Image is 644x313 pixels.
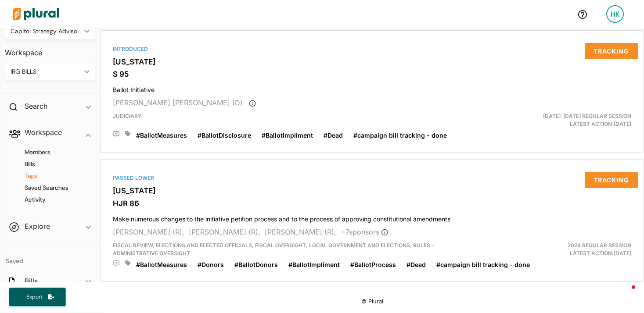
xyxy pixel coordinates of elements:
div: Add Position Statement [113,260,120,267]
a: Members [14,148,91,156]
a: #BallotMeasures [136,260,187,269]
h3: [US_STATE] [113,186,631,195]
span: #BallotProcess [350,261,396,268]
span: [PERSON_NAME] (R), [265,228,336,236]
span: #Dead [324,132,343,139]
span: [PERSON_NAME] [PERSON_NAME] (D) [113,98,243,107]
span: #campaign bill tracking - done [353,132,447,139]
h4: Saved [0,246,100,267]
span: Export [20,293,48,301]
div: Capitol Strategy Advisors [11,27,81,36]
div: Introduced [113,45,631,53]
a: #BallotMeasures [136,131,187,140]
a: Bills [14,160,91,168]
span: [DATE]-[DATE] Regular Session [543,113,631,119]
span: #BallotImpliment [288,261,340,268]
div: Add tags [125,260,130,266]
span: [PERSON_NAME] (R), [189,228,260,236]
div: Passed Lower [113,174,631,182]
a: #BallotImpliment [288,260,340,269]
span: #BallotImpliment [262,132,313,139]
iframe: Intercom live chat [614,283,635,304]
span: #BallotDisclosure [198,132,251,139]
h4: Make numerous changes to the initiative petition process and to the process of approving constitu... [113,211,631,223]
h4: Ballot Initiative [113,82,631,94]
button: Tracking [585,43,638,59]
span: 2024 Regular Session [568,242,631,249]
h3: HJR 86 [113,199,631,208]
div: Add tags [125,131,130,137]
span: #Dead [407,261,426,268]
a: Activity [14,196,91,204]
div: Latest Action: [DATE] [461,242,638,257]
div: Add Position Statement [113,131,120,138]
h3: Workspace [5,40,95,59]
div: IRG BILLS [11,67,81,76]
span: #BallotDonors [234,261,278,268]
a: #Dead [324,131,343,140]
a: #campaign bill tracking - done [436,260,530,269]
a: HK [599,2,631,26]
h2: Search [25,101,47,111]
span: #Donors [198,261,224,268]
span: #BallotMeasures [136,261,187,268]
a: #campaign bill tracking - done [353,131,447,140]
h3: S 95 [113,70,631,78]
span: + 7 sponsor s [341,228,388,236]
a: Tags [14,172,91,180]
span: #BallotMeasures [136,132,187,139]
a: #BallotImpliment [262,131,313,140]
span: [PERSON_NAME] (R), [113,228,184,236]
span: Judiciary [113,113,142,119]
small: © Plural [361,298,383,305]
span: #campaign bill tracking - done [436,261,530,268]
h3: [US_STATE] [113,57,631,66]
a: Saved Searches [14,184,91,192]
h2: Workspace [25,128,62,137]
button: Export [9,288,66,306]
a: #BallotDisclosure [198,131,251,140]
div: Latest Action: [DATE] [461,112,638,128]
button: Tracking [585,172,638,188]
span: Fiscal Review, Elections And Elected Officials, Fiscal Oversight, Local Government and Elections,... [113,242,434,256]
div: HK [606,5,624,23]
h2: Explore [25,221,50,231]
a: #Donors [198,260,224,269]
a: #BallotProcess [350,260,396,269]
a: #Dead [407,260,426,269]
h2: Bills [25,276,38,286]
a: #BallotDonors [234,260,278,269]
